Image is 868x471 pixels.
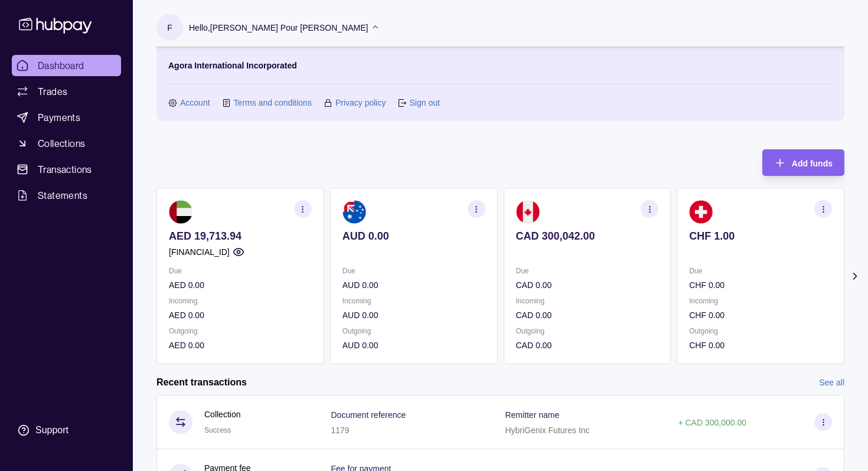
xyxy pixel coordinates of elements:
p: AUD 0.00 [342,309,485,322]
p: CHF 0.00 [689,279,832,292]
p: Outgoing [342,325,485,338]
p: AED 0.00 [169,279,312,292]
p: Incoming [689,295,832,308]
p: Remitter name [505,410,559,420]
img: ca [516,200,540,224]
p: CHF 1.00 [689,230,832,243]
p: Incoming [516,295,659,308]
span: Add funds [792,159,833,168]
a: Transactions [12,159,121,180]
a: See all [819,376,844,389]
p: + CAD 300,000.00 [678,418,746,427]
p: [FINANCIAL_ID] [169,246,230,259]
a: Trades [12,81,121,102]
h2: Recent transactions [156,376,247,389]
button: Add funds [762,149,844,176]
p: CAD 300,042.00 [516,230,659,243]
p: CAD 0.00 [516,339,659,352]
p: Outgoing [169,325,312,338]
p: CHF 0.00 [689,309,832,322]
p: Hello, [PERSON_NAME] Pour [PERSON_NAME] [189,21,368,34]
span: Collections [38,136,85,151]
a: Statements [12,185,121,206]
p: AUD 0.00 [342,339,485,352]
p: Outgoing [689,325,832,338]
a: Privacy policy [335,96,386,109]
p: HybriGenix Futures Inc [505,426,589,435]
a: Payments [12,107,121,128]
p: Due [516,264,659,277]
p: CHF 0.00 [689,339,832,352]
p: F [167,21,172,34]
p: Due [689,264,832,277]
a: Support [12,418,121,443]
a: Account [180,96,210,109]
a: Collections [12,133,121,154]
p: Outgoing [516,325,659,338]
img: ch [689,200,713,224]
span: Success [204,426,231,434]
a: Dashboard [12,55,121,76]
p: Due [169,264,312,277]
p: AUD 0.00 [342,230,485,243]
p: 1179 [331,426,349,435]
p: Agora International Incorporated [168,59,297,72]
span: Transactions [38,162,92,176]
p: CAD 0.00 [516,309,659,322]
p: Incoming [169,295,312,308]
p: AUD 0.00 [342,279,485,292]
span: Statements [38,188,87,202]
span: Trades [38,84,67,99]
a: Terms and conditions [234,96,312,109]
p: Document reference [331,410,406,420]
p: AED 0.00 [169,339,312,352]
p: CAD 0.00 [516,279,659,292]
a: Sign out [409,96,439,109]
div: Support [35,424,68,437]
p: AED 19,713.94 [169,230,312,243]
p: Due [342,264,485,277]
p: Collection [204,408,240,421]
span: Payments [38,110,80,125]
img: au [342,200,366,224]
p: AED 0.00 [169,309,312,322]
p: Incoming [342,295,485,308]
img: ae [169,200,192,224]
span: Dashboard [38,58,84,73]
